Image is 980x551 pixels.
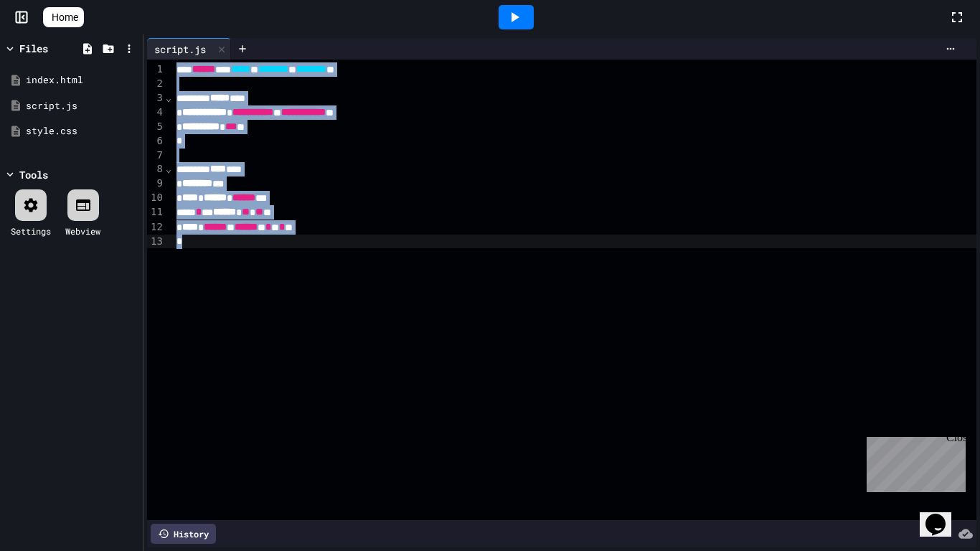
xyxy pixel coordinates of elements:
div: 13 [147,235,165,249]
div: 9 [147,176,165,191]
div: index.html [26,73,138,88]
div: 8 [147,162,165,176]
div: 3 [147,91,165,105]
div: Tools [19,167,48,182]
div: Chat with us now!Close [6,6,99,91]
div: Settings [11,225,51,237]
div: script.js [147,42,213,57]
div: 1 [147,62,165,77]
a: Home [43,7,84,27]
div: 6 [147,134,165,149]
span: Fold line [165,163,172,174]
div: style.css [26,124,138,138]
div: Webview [65,225,100,237]
div: 10 [147,191,165,205]
div: 2 [147,77,165,91]
div: 11 [147,205,165,220]
span: Home [52,10,78,24]
iframe: chat widget [861,431,966,492]
div: script.js [26,99,138,113]
div: 12 [147,220,165,235]
div: Files [19,41,48,56]
div: script.js [147,38,231,60]
div: 7 [147,149,165,163]
div: 5 [147,120,165,134]
div: History [151,524,216,544]
span: Fold line [165,92,172,103]
div: 4 [147,105,165,120]
iframe: chat widget [920,494,966,537]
